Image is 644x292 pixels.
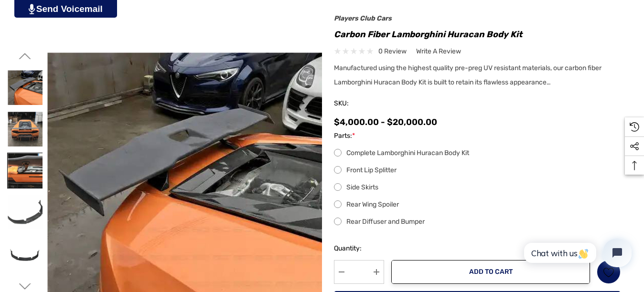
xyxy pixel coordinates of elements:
label: Rear Diffuser and Bumper [334,216,621,228]
label: Side Skirts [334,182,621,193]
label: Rear Wing Spoiler [334,199,621,210]
label: Quantity: [334,243,384,254]
button: Add to Cart [391,260,590,284]
span: Write a Review [416,47,461,56]
img: Carbon Fiber Lamborghini Huracan Body Kit [8,153,43,188]
span: Manufactured using the highest quality pre-preg UV resistant materials, our carbon fiber Lamborgh... [334,64,601,86]
span: 0 review [378,45,407,57]
img: Carbon Fiber Lamborghini Huracan Body Kit [8,112,43,146]
label: Parts: [334,130,621,142]
img: Carbon Fiber Lamborghini Huracan Body Kit [8,70,43,105]
span: $4,000.00 - $20,000.00 [334,117,437,127]
img: PjwhLS0gR2VuZXJhdG9yOiBHcmF2aXQuaW8gLS0+PHN2ZyB4bWxucz0iaHR0cDovL3d3dy53My5vcmcvMjAwMC9zdmciIHhtb... [29,4,35,14]
label: Front Lip Splitter [334,165,621,176]
iframe: Tidio Chat [514,230,640,275]
label: Complete Lamborghini Huracan Body Kit [334,147,621,159]
svg: Go to slide 2 of 8 [19,50,31,62]
a: Players Club Cars [334,14,392,22]
h1: Carbon Fiber Lamborghini Huracan Body Kit [334,27,621,42]
svg: Recently Viewed [630,122,639,132]
img: Carbon Fiber Lamborghini Huracan Body Kit [8,236,43,271]
svg: Social Media [630,142,639,151]
a: Write a Review [416,45,461,57]
span: SKU: [334,97,382,110]
img: Carbon Fiber Lamborghini Huracan Body Kit [8,195,43,229]
svg: Top [625,161,644,170]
